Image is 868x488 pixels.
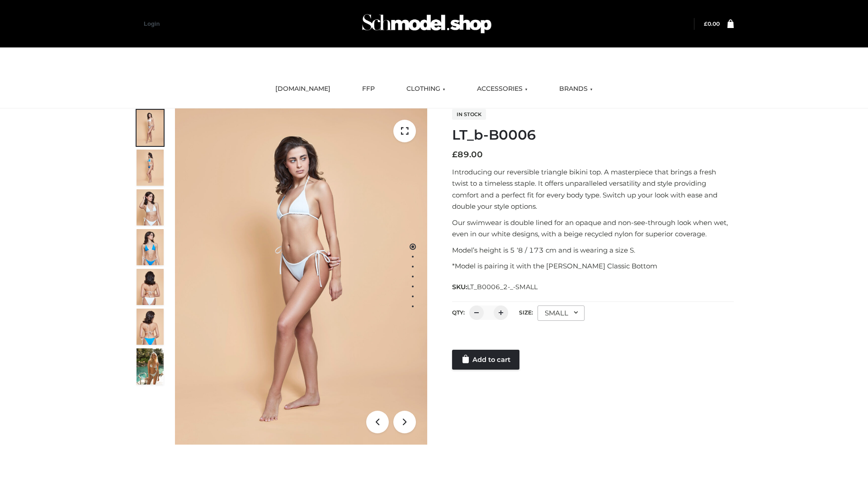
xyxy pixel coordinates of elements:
[137,110,164,146] img: ArielClassicBikiniTop_CloudNine_AzureSky_OW114ECO_1-scaled.jpg
[359,6,495,42] img: Schmodel Admin 964
[704,20,720,27] a: £0.00
[400,79,452,99] a: CLOTHING
[355,79,382,99] a: FFP
[269,79,337,99] a: [DOMAIN_NAME]
[467,283,538,291] span: LT_B0006_2-_-SMALL
[452,309,465,316] label: QTY:
[137,229,164,265] img: ArielClassicBikiniTop_CloudNine_AzureSky_OW114ECO_4-scaled.jpg
[704,20,720,27] bdi: 0.00
[552,79,599,99] a: BRANDS
[452,282,538,292] span: SKU:
[137,150,164,186] img: ArielClassicBikiniTop_CloudNine_AzureSky_OW114ECO_2-scaled.jpg
[538,305,585,321] div: SMALL
[452,109,486,120] span: In stock
[452,260,734,272] p: *Model is pairing it with the [PERSON_NAME] Classic Bottom
[452,150,458,160] span: £
[175,108,427,445] img: ArielClassicBikiniTop_CloudNine_AzureSky_OW114ECO_1
[704,20,708,27] span: £
[137,309,164,345] img: ArielClassicBikiniTop_CloudNine_AzureSky_OW114ECO_8-scaled.jpg
[137,189,164,225] img: ArielClassicBikiniTop_CloudNine_AzureSky_OW114ECO_3-scaled.jpg
[144,20,160,27] a: Login
[452,127,734,143] h1: LT_b-B0006
[452,150,483,160] bdi: 89.00
[137,269,164,305] img: ArielClassicBikiniTop_CloudNine_AzureSky_OW114ECO_7-scaled.jpg
[452,166,734,212] p: Introducing our reversible triangle bikini top. A masterpiece that brings a fresh twist to a time...
[452,350,519,370] a: Add to cart
[137,348,164,385] img: Arieltop_CloudNine_AzureSky2.jpg
[470,79,534,99] a: ACCESSORIES
[452,217,734,240] p: Our swimwear is double lined for an opaque and non-see-through look when wet, even in our white d...
[519,309,533,316] label: Size:
[452,244,734,256] p: Model’s height is 5 ‘8 / 173 cm and is wearing a size S.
